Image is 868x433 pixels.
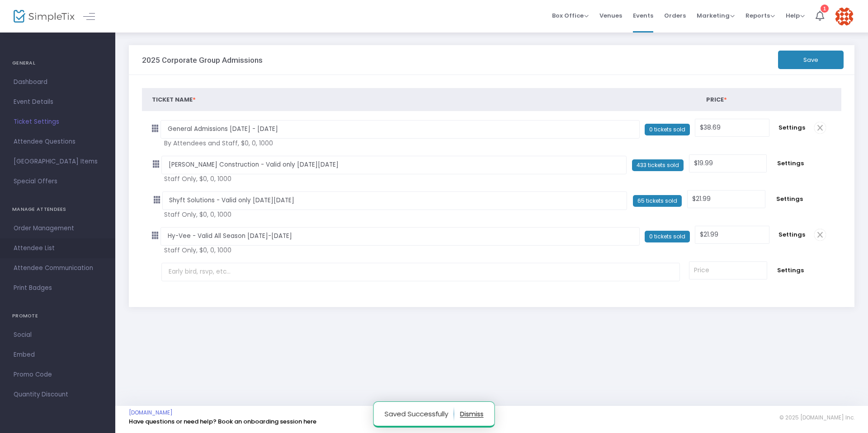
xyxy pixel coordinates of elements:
span: Ticket Settings [14,116,102,128]
span: Settings [778,123,805,132]
span: © 2025 [DOMAIN_NAME] Inc. [779,414,854,421]
span: Settings [776,159,805,168]
span: Special Offers [14,176,102,187]
span: Reports [745,11,775,20]
input: Early bird, rsvp, etc... [162,191,627,210]
span: Print Badges [14,282,102,294]
span: Staff Only, $0, 0, 1000 [164,210,575,219]
input: Early bird, rsvp, etc... [161,263,680,281]
a: [DOMAIN_NAME] [129,409,173,416]
span: 433 tickets sold [632,159,684,171]
span: 0 tickets sold [645,124,690,135]
span: Settings [774,195,805,204]
span: Price [706,95,727,104]
span: Settings [778,230,805,239]
input: Price [689,155,767,172]
span: Attendee List [14,242,102,254]
h3: 2025 Corporate Group Admissions [142,56,263,65]
span: Staff Only, $0, 0, 1000 [164,174,575,184]
span: Staff Only, $0, 0, 1000 [164,246,575,255]
input: Price [695,119,769,136]
button: Save [778,51,844,69]
span: 0 tickets sold [645,231,690,242]
p: Saved Successfully [385,407,454,421]
span: Venues [599,4,622,27]
input: Price [695,226,769,243]
div: 1 [821,5,829,13]
h4: GENERAL [12,54,103,72]
span: Events [633,4,653,27]
span: Social [14,329,102,341]
span: Marketing [697,11,735,20]
span: Embed [14,349,102,361]
input: Price [689,262,767,279]
span: Settings [776,266,805,275]
span: Attendee Questions [14,136,102,148]
span: Orders [664,4,686,27]
span: [GEOGRAPHIC_DATA] Items [14,156,102,168]
a: Have questions or need help? Book an onboarding session here [129,417,316,426]
button: dismiss [460,407,484,421]
span: Order Management [14,223,102,234]
input: Early bird, rsvp, etc... [160,227,640,246]
h4: MANAGE ATTENDEES [12,200,103,219]
span: Quantity Discount [14,389,102,400]
span: Ticket Name [152,95,196,104]
input: Early bird, rsvp, etc... [160,120,640,139]
span: Dashboard [14,76,102,88]
span: By Attendees and Staff, $0, 0, 1000 [164,139,575,148]
h4: PROMOTE [12,307,103,325]
span: Promo Code [14,369,102,381]
input: Early bird, rsvp, etc... [161,156,626,174]
span: 65 tickets sold [633,195,682,207]
span: Help [786,11,805,20]
span: Event Details [14,96,102,108]
span: Box Office [552,11,589,20]
span: Attendee Communication [14,262,102,274]
input: Price [688,191,765,208]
